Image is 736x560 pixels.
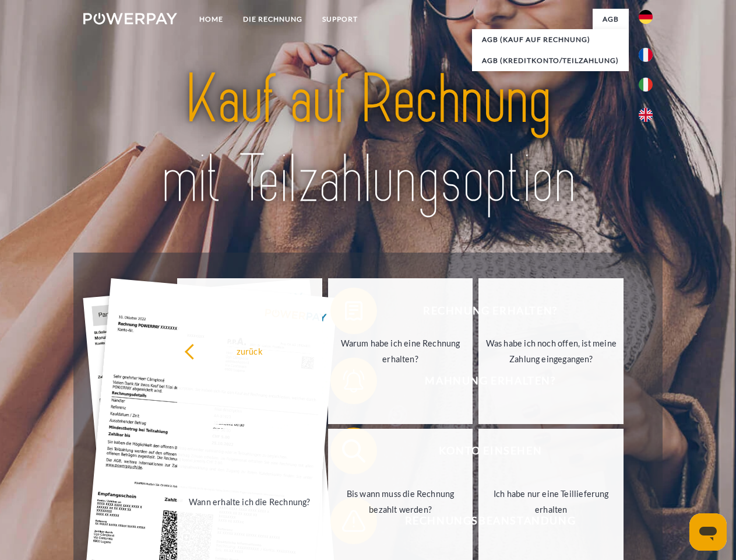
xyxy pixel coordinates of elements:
a: Was habe ich noch offen, ist meine Zahlung eingegangen? [478,278,624,424]
img: it [639,78,653,92]
div: Warum habe ich eine Rechnung erhalten? [335,335,466,367]
iframe: Schaltfläche zum Öffnen des Messaging-Fensters [689,513,727,551]
div: Wann erhalte ich die Rechnung? [184,494,315,509]
a: DIE RECHNUNG [233,9,312,30]
img: fr [639,48,653,62]
a: Home [189,9,233,30]
div: Bis wann muss die Rechnung bezahlt werden? [335,486,466,517]
img: en [639,108,653,122]
a: SUPPORT [312,9,368,30]
img: logo-powerpay-white.svg [83,13,177,24]
img: title-powerpay_de.svg [111,56,625,223]
a: AGB (Kreditkonto/Teilzahlung) [472,50,629,71]
div: Was habe ich noch offen, ist meine Zahlung eingegangen? [485,335,617,367]
img: de [639,10,653,24]
div: zurück [184,343,315,359]
a: agb [593,9,629,30]
div: Ich habe nur eine Teillieferung erhalten [485,486,617,517]
a: AGB (Kauf auf Rechnung) [472,29,629,50]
